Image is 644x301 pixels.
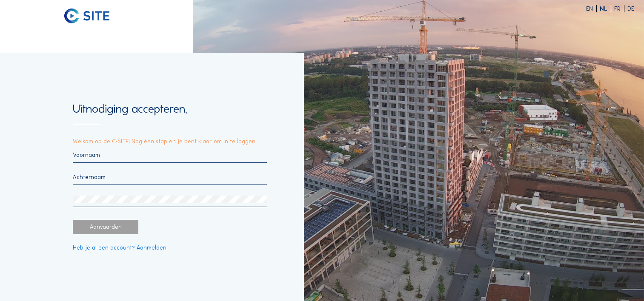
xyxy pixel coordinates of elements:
p: Welkom op de C-SITE! Nog één stap en je bent klaar om in te loggen. [73,139,267,145]
img: C-SITE logo [64,9,109,24]
div: Uitnodiging accepteren. [73,103,267,124]
div: EN [586,6,597,12]
input: Achternaam [73,173,267,181]
div: DE [627,6,634,12]
div: NL [600,6,611,12]
div: FR [614,6,624,12]
a: Heb je al een account? Aanmelden. [73,245,168,251]
input: Voornaam [73,151,267,159]
div: Aanvaarden [73,220,138,234]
